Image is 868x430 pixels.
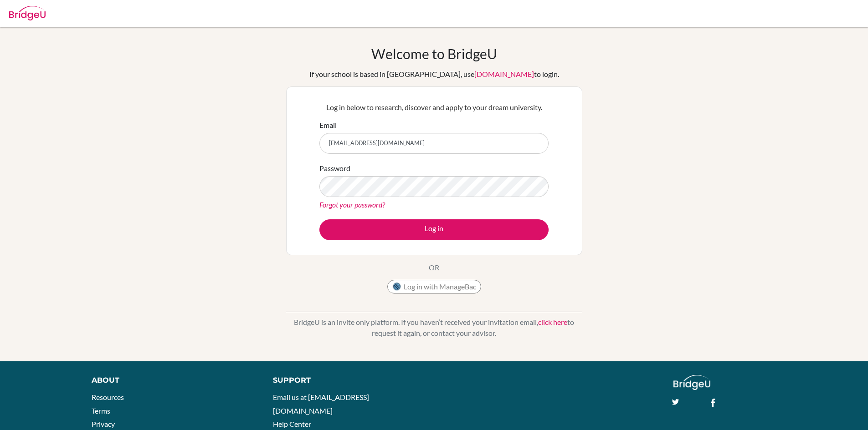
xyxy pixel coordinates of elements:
[309,69,559,80] div: If your school is based in [GEOGRAPHIC_DATA], use to login.
[319,200,385,209] a: Forgot your password?
[273,393,369,415] a: Email us at [EMAIL_ADDRESS][DOMAIN_NAME]
[319,102,549,113] p: Log in below to research, discover and apply to your dream university.
[273,375,423,386] div: Support
[429,262,439,273] p: OR
[538,318,567,326] a: click here
[92,375,252,386] div: About
[319,219,549,240] button: Log in
[92,393,124,401] a: Resources
[92,420,115,428] a: Privacy
[92,406,110,415] a: Terms
[387,280,481,293] button: Log in with ManageBac
[9,6,46,20] img: Bridge-U
[319,163,350,174] label: Password
[371,46,497,62] h1: Welcome to BridgeU
[474,70,534,78] a: [DOMAIN_NAME]
[273,420,311,428] a: Help Center
[319,120,337,131] label: Email
[673,375,710,390] img: logo_white@2x-f4f0deed5e89b7ecb1c2cc34c3e3d731f90f0f143d5ea2071677605dd97b5244.png
[286,317,582,339] p: BridgeU is an invite only platform. If you haven’t received your invitation email, to request it ...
